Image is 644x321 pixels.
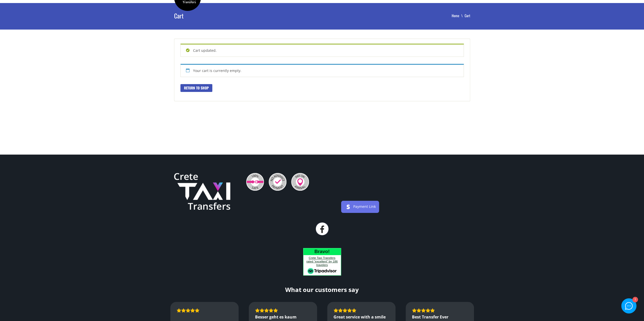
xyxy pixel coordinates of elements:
[180,64,464,77] div: Your cart is currently empty.
[246,173,264,191] img: 100% Safe
[174,3,274,28] h1: Cart
[334,308,389,313] div: Rating: 5.0 out of 5
[180,44,464,57] div: Cart updated.
[353,204,376,209] a: Payment Link
[170,286,474,294] div: What our customers say
[412,308,468,313] div: Rating: 5.0 out of 5
[174,173,230,210] img: Crete Taxi Transfers
[344,203,352,211] img: stripe
[452,13,465,18] a: Home
[180,84,212,92] a: Return to shop
[412,314,468,320] div: Best Transfer Ever
[316,223,328,235] a: facebook
[334,314,389,320] div: Great service with a smile
[269,173,286,191] img: No Advance Payment
[632,297,637,303] div: 1
[465,13,470,18] li: Cart
[255,308,311,313] div: Rating: 5.0 out of 5
[177,308,232,313] div: Rating: 5.0 out of 5
[291,173,309,191] img: Pay On Arrival
[255,314,311,320] div: Besser geht es kaum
